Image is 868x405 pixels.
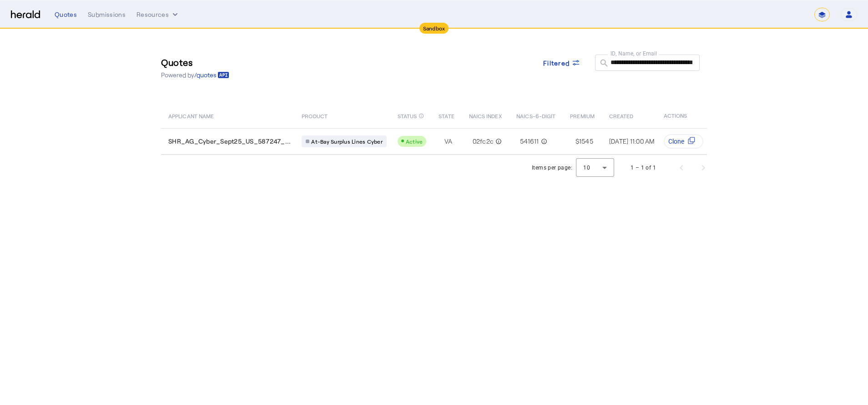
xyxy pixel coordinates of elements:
[168,137,291,146] span: SHR_AG_Cyber_Sept25_US_587247_...
[136,10,180,19] button: Resources dropdown menu
[543,58,570,68] span: Filtered
[406,138,423,145] span: Active
[168,111,214,120] span: APPLICANT NAME
[609,137,655,145] span: [DATE] 11:00 AM
[302,111,328,120] span: PRODUCT
[161,70,229,80] p: Powered by
[473,137,494,146] span: 02fc2c
[311,138,383,145] span: At-Bay Surplus Lines Cyber
[668,137,684,146] span: Clone
[609,111,634,120] span: CREATED
[161,103,842,155] table: Table view of all quotes submitted by your platform
[579,137,593,146] span: 1545
[194,70,229,80] a: /quotes
[398,111,417,120] span: STATUS
[570,111,595,120] span: PREMIUM
[419,111,424,121] mat-icon: info_outline
[532,163,572,172] div: Items per page:
[611,50,657,56] mat-label: ID, Name, or Email
[444,137,453,146] span: VA
[631,163,656,172] div: 1 – 1 of 1
[11,10,40,19] img: Herald Logo
[55,10,77,19] div: Quotes
[575,137,579,146] span: $
[539,137,547,146] mat-icon: info_outline
[494,137,502,146] mat-icon: info_outline
[536,55,588,71] button: Filtered
[88,10,126,19] div: Submissions
[516,111,555,120] span: NAICS-6-DIGIT
[595,58,611,70] mat-icon: search
[161,56,229,69] h3: Quotes
[419,23,449,34] div: Sandbox
[520,137,539,146] span: 541611
[656,103,707,128] th: ACTIONS
[664,134,703,149] button: Clone
[439,111,454,120] span: STATE
[469,111,502,120] span: NAICS INDEX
